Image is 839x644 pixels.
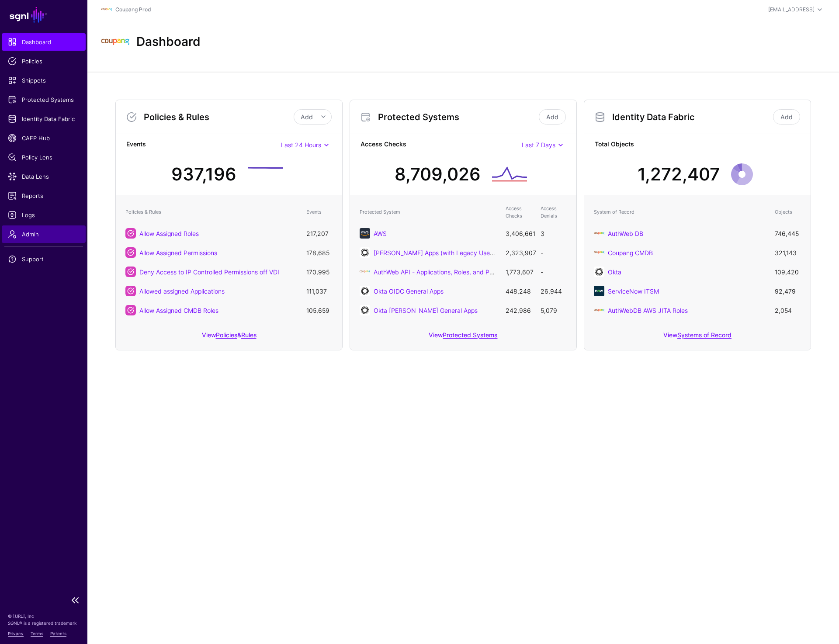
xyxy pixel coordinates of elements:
[8,76,80,85] span: Snippets
[8,230,80,239] span: Admin
[360,305,370,315] img: svg+xml;base64,PHN2ZyB3aWR0aD0iNjQiIGhlaWdodD0iNjQiIHZpZXdCb3g9IjAgMCA2NCA2NCIgZmlsbD0ibm9uZSIgeG...
[501,262,536,281] td: 1,773,607
[8,191,80,200] span: Reports
[216,331,237,339] a: Policies
[374,268,519,276] a: AuthWeb API - Applications, Roles, and Permissions
[2,110,86,128] a: Identity Data Fabric
[2,72,86,89] a: Snippets
[539,109,566,125] a: Add
[8,38,80,46] span: Dashboard
[139,307,218,314] a: Allow Assigned CMDB Roles
[501,243,536,262] td: 2,323,907
[612,112,771,122] h3: Identity Data Fabric
[8,134,80,142] span: CAEP Hub
[536,262,571,281] td: -
[536,243,571,262] td: -
[171,161,236,187] div: 937,196
[360,286,370,296] img: svg+xml;base64,PHN2ZyB3aWR0aD0iNjQiIGhlaWdodD0iNjQiIHZpZXdCb3g9IjAgMCA2NCA2NCIgZmlsbD0ibm9uZSIgeG...
[8,255,80,263] span: Support
[302,301,337,320] td: 105,659
[8,172,80,181] span: Data Lens
[374,287,444,295] a: Okta OIDC General Apps
[8,153,80,162] span: Policy Lens
[501,301,536,320] td: 242,986
[301,113,313,121] span: Add
[31,631,43,636] a: Terms
[773,109,800,125] a: Add
[536,224,571,243] td: 3
[374,230,387,237] a: AWS
[360,247,370,258] img: svg+xml;base64,PHN2ZyB3aWR0aD0iNjQiIGhlaWdodD0iNjQiIHZpZXdCb3g9IjAgMCA2NCA2NCIgZmlsbD0ibm9uZSIgeG...
[2,149,86,166] a: Policy Lens
[638,161,720,187] div: 1,272,407
[770,281,805,301] td: 92,479
[522,141,555,149] span: Last 7 Days
[2,129,86,147] a: CAEP Hub
[302,224,337,243] td: 217,207
[8,95,80,104] span: Protected Systems
[608,249,653,256] a: Coupang CMDB
[302,243,337,262] td: 178,685
[594,247,604,258] img: svg+xml;base64,PHN2ZyBpZD0iTG9nbyIgeG1sbnM9Imh0dHA6Ly93d3cudzMub3JnLzIwMDAvc3ZnIiB3aWR0aD0iMTIxLj...
[2,206,86,224] a: Logs
[302,201,337,224] th: Events
[139,287,225,295] a: Allowed assigned Applications
[2,52,86,70] a: Policies
[101,28,129,56] img: svg+xml;base64,PHN2ZyBpZD0iTG9nbyIgeG1sbnM9Imh0dHA6Ly93d3cudzMub3JnLzIwMDAvc3ZnIiB3aWR0aD0iMTIxLj...
[355,201,501,224] th: Protected System
[595,139,800,150] strong: Total Objects
[594,267,604,277] img: svg+xml;base64,PHN2ZyB3aWR0aD0iNjQiIGhlaWdodD0iNjQiIHZpZXdCb3g9IjAgMCA2NCA2NCIgZmlsbD0ibm9uZSIgeG...
[374,307,478,314] a: Okta [PERSON_NAME] General Apps
[241,331,257,339] a: Rules
[594,305,604,315] img: svg+xml;base64,PHN2ZyBpZD0iTG9nbyIgeG1sbnM9Imh0dHA6Ly93d3cudzMub3JnLzIwMDAvc3ZnIiB3aWR0aD0iMTIxLj...
[136,35,201,49] h2: Dashboard
[536,201,571,224] th: Access Denials
[536,281,571,301] td: 26,944
[360,228,370,239] img: svg+xml;base64,PHN2ZyB3aWR0aD0iNjQiIGhlaWdodD0iNjQiIHZpZXdCb3g9IjAgMCA2NCA2NCIgZmlsbD0ibm9uZSIgeG...
[302,262,337,281] td: 170,995
[770,262,805,281] td: 109,420
[536,301,571,320] td: 5,079
[608,287,659,295] a: ServiceNow ITSM
[139,230,199,237] a: Allow Assigned Roles
[501,224,536,243] td: 3,406,661
[770,243,805,262] td: 321,143
[8,211,80,219] span: Logs
[608,230,643,237] a: AuthWeb DB
[2,168,86,185] a: Data Lens
[139,268,279,276] a: Deny Access to IP Controlled Permissions off VDI
[121,201,302,224] th: Policies & Rules
[8,613,80,620] p: © [URL], Inc
[770,201,805,224] th: Objects
[2,187,86,204] a: Reports
[501,201,536,224] th: Access Checks
[50,631,66,636] a: Patents
[374,249,500,256] a: [PERSON_NAME] Apps (with Legacy UserID)
[501,281,536,301] td: 448,248
[608,268,621,276] a: Okta
[594,286,604,296] img: svg+xml;base64,PHN2ZyB3aWR0aD0iNjQiIGhlaWdodD0iNjQiIHZpZXdCb3g9IjAgMCA2NCA2NCIgZmlsbD0ibm9uZSIgeG...
[5,5,82,24] a: SGNL
[608,307,688,314] a: AuthWebDB AWS JITA Roles
[139,249,217,256] a: Allow Assigned Permissions
[443,331,497,339] a: Protected Systems
[395,161,481,187] div: 8,709,026
[584,325,811,350] div: View
[8,631,24,636] a: Privacy
[677,331,732,339] a: Systems of Record
[126,139,281,150] strong: Events
[101,4,112,15] img: svg+xml;base64,PHN2ZyBpZD0iTG9nbyIgeG1sbnM9Imh0dHA6Ly93d3cudzMub3JnLzIwMDAvc3ZnIiB3aWR0aD0iMTIxLj...
[115,6,151,13] a: Coupang Prod
[8,57,80,66] span: Policies
[116,325,342,350] div: View &
[589,201,770,224] th: System of Record
[144,112,294,122] h3: Policies & Rules
[770,224,805,243] td: 746,445
[361,139,522,150] strong: Access Checks
[8,114,80,123] span: Identity Data Fabric
[2,225,86,243] a: Admin
[8,620,80,627] p: SGNL® is a registered trademark
[2,91,86,108] a: Protected Systems
[2,33,86,51] a: Dashboard
[302,281,337,301] td: 111,037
